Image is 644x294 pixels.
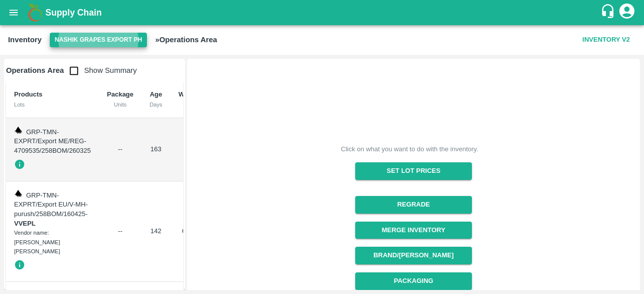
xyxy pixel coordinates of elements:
b: Operations Area [6,66,64,74]
b: » Operations Area [155,36,217,44]
div: customer-support [600,4,618,22]
td: 142 [141,181,170,282]
span: 6030 [182,227,197,235]
b: Weight [179,90,200,98]
span: Show Summary [64,66,137,74]
b: Supply Chain [45,8,102,18]
div: Days [149,100,162,109]
div: -- [107,227,134,236]
button: Brand/[PERSON_NAME] [355,247,471,264]
div: Lots [14,100,91,109]
b: Inventory [8,36,42,44]
div: Vendor name: [PERSON_NAME] [PERSON_NAME] [14,228,91,256]
img: weight [14,126,22,134]
div: Click on what you want to do with the inventory. [341,144,478,154]
b: Package [107,90,134,98]
a: Supply Chain [45,6,600,20]
button: Merge Inventory [355,222,471,239]
span: - [14,210,88,227]
div: account of current user [618,2,636,23]
div: Units [107,100,134,109]
div: -- [107,145,134,154]
button: Packaging [355,272,471,290]
td: 163 [141,118,170,181]
button: open drawer [2,1,25,24]
b: Products [14,90,42,98]
span: GRP-TMN-EXPRT/Export ME/REG-4709535/258BOM/260325 [14,128,91,154]
button: Set Lot Prices [355,162,471,180]
img: logo [25,3,45,23]
img: weight [14,189,22,198]
button: Select DC [50,33,147,47]
strong: VVEPL [14,220,36,227]
button: Inventory V2 [579,31,634,49]
span: GRP-TMN-EXPRT/Export EU/V-MH-purush/258BOM/160425 [14,191,88,218]
b: Age [150,90,163,98]
button: Regrade [355,196,471,214]
div: Kgs [179,100,200,109]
